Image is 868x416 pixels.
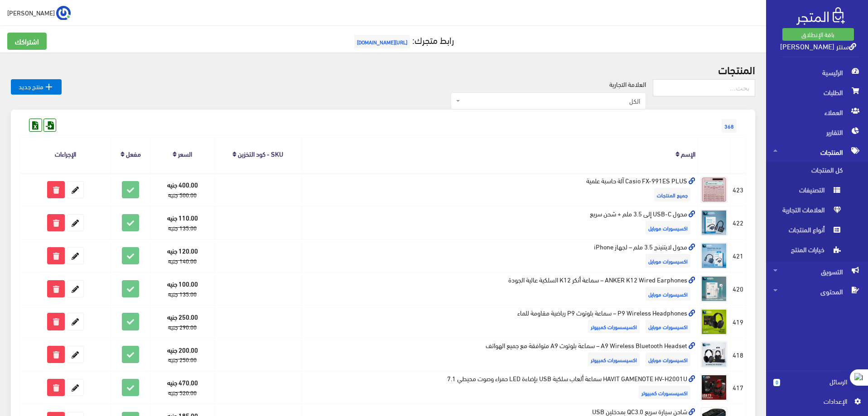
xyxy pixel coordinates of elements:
[168,321,197,332] strike: 290.00 جنيه
[639,386,690,399] span: اكسيسسورات كمبيوتر
[451,92,646,110] span: الكل
[168,354,197,365] strike: 250.00 جنيه
[773,162,842,182] span: كل المنتجات
[730,338,746,371] td: 418
[11,79,62,95] a: منتج جديد
[773,122,861,142] span: التقارير
[168,222,197,233] strike: 135.00 جنيه
[302,371,698,404] td: HAVIT GAMENOTE HV-H2001U سماعة ألعاب سلكية USB بإضاءة LED حمراء وصوت محيطي 7.1
[20,135,111,173] th: الإجراءات
[168,255,197,266] strike: 140.00 جنيه
[126,147,141,160] a: مفعل
[588,320,640,333] span: اكسيسسورات كمبيوتر
[302,239,698,272] td: محول لايتنينج 3.5 ملم – لجهاز iPhone
[43,81,54,92] i: 
[722,119,737,133] span: 368
[773,182,842,202] span: التصنيفات
[646,221,690,234] span: اكسيسورات موبايل
[11,354,45,388] iframe: Drift Widget Chat Controller
[766,242,868,262] a: خيارات المنتج
[766,102,868,122] a: العملاء
[150,371,214,404] td: 470.00 جنيه
[773,82,861,102] span: الطلبات
[646,353,690,366] span: اكسيسورات موبايل
[730,239,746,272] td: 421
[150,206,214,239] td: 110.00 جنيه
[700,242,728,269] img: mhol-laytnyng-35-mlm-lghaz-iphone.png
[11,63,755,75] h2: المنتجات
[782,28,854,41] a: باقة الإنطلاق
[654,188,690,201] span: جميع المنتجات
[766,62,868,82] a: الرئيسية
[462,96,640,105] span: الكل
[302,305,698,338] td: P9 Wireless Headphones – سماعة بلوتوث P9 رياضية مقاومة للماء
[700,275,728,302] img: anker-k12-wired-earphones-smaaa-ankr-k12-alslky-aaaly-algod.png
[773,222,842,242] span: أنواع المنتجات
[780,39,856,53] a: سنتر [PERSON_NAME]
[766,162,868,182] a: كل المنتجات
[302,173,698,206] td: Casio FX-991ES PLUS آلة حاسبة علمية
[609,79,646,89] label: العلامة التجارية
[730,173,746,206] td: 423
[700,341,728,368] img: a9-wireless-bluetooth-headset-smaaa-blototh-a9-mtoafk-maa-gmyaa-alhoatf.png
[766,122,868,142] a: التقارير
[646,287,690,301] span: اكسيسورات موبايل
[766,82,868,102] a: الطلبات
[773,202,842,222] span: العلامات التجارية
[773,62,861,82] span: الرئيسية
[646,254,690,268] span: اكسيسورات موبايل
[354,35,410,48] span: [URL][DOMAIN_NAME]
[646,320,690,333] span: اكسيسورات موبايل
[7,5,71,20] a: ... [PERSON_NAME]
[150,173,214,206] td: 400.00 جنيه
[302,206,698,239] td: محول USB-C إلى 3.5 ملم + شحن سريع
[766,282,868,301] a: المحتوى
[773,142,861,162] span: المنتجات
[773,102,861,122] span: العملاء
[150,305,214,338] td: 250.00 جنيه
[796,7,845,25] img: .
[773,282,861,301] span: المحتوى
[150,239,214,272] td: 120.00 جنيه
[168,189,197,200] strike: 500.00 جنيه
[700,176,728,203] img: casio-fx-991es-plus-al-hasb-aalmy.jpg
[787,377,847,387] span: الرسائل
[766,202,868,222] a: العلامات التجارية
[352,31,454,48] a: رابط متجرك:[URL][DOMAIN_NAME]
[730,371,746,404] td: 417
[781,396,847,406] span: اﻹعدادات
[7,7,55,18] span: [PERSON_NAME]
[178,147,192,160] a: السعر
[681,147,695,160] a: الإسم
[7,33,47,50] a: اشتراكك
[56,6,71,20] img: ...
[773,242,842,262] span: خيارات المنتج
[238,147,283,160] a: SKU - كود التخزين
[168,288,197,299] strike: 135.00 جنيه
[773,396,861,411] a: اﻹعدادات
[302,338,698,371] td: A9 Wireless Bluetooth Headset – سماعة بلوتوث A9 متوافقة مع جميع الهواتف
[653,79,755,96] input: بحث...
[773,379,780,386] span: 0
[766,222,868,242] a: أنواع المنتجات
[150,272,214,305] td: 100.00 جنيه
[766,142,868,162] a: المنتجات
[766,182,868,202] a: التصنيفات
[730,305,746,338] td: 419
[302,272,698,305] td: ANKER K12 Wired Earphones – سماعة أنكر K12 السلكية عالية الجودة
[700,374,728,401] img: havit-gamenote-hv-h2001u-smaaa-alaaab-slky-usb-badaaa-led-hmraaa-osot-mhyty-71.png
[588,353,640,366] span: اكسيسسورات كمبيوتر
[773,262,861,282] span: التسويق
[730,206,746,239] td: 422
[168,387,197,398] strike: 520.00 جنيه
[150,338,214,371] td: 200.00 جنيه
[700,209,728,236] img: mhol-master-cables-2-fy-1-usb-c-al-35-mlm-shhn-sryaa.png
[730,272,746,305] td: 420
[773,377,861,396] a: 0 الرسائل
[700,308,728,335] img: p9-wireless-headphones-smaaa-blototh-p9-ryady-mkaom-llmaaa.png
